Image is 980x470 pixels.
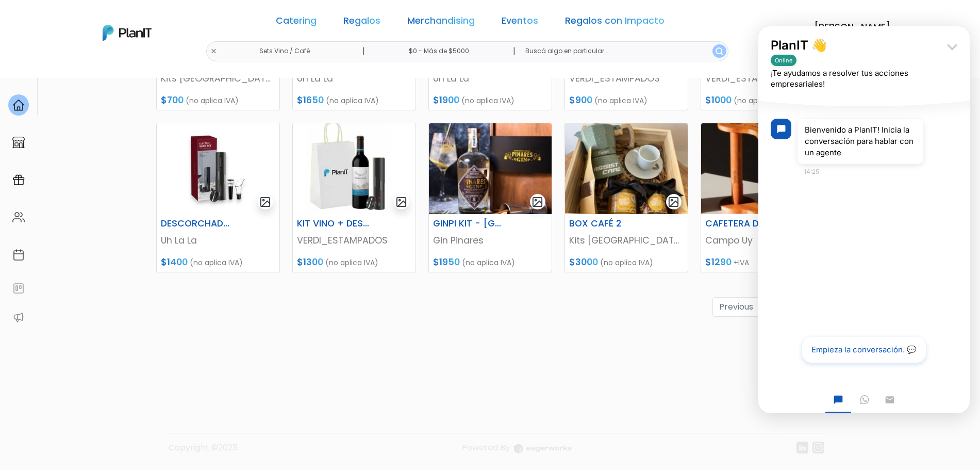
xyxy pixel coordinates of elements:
span: $3000 [569,256,598,268]
img: marketplace-4ceaa7011d94191e9ded77b95e3339b90024bf715f7c57f8cf31f2d8c509eaba.svg [12,136,25,149]
img: PlanIt Logo [787,21,810,44]
a: Regalos con Impacto [565,17,665,29]
img: PlanIt Logo [103,25,152,41]
img: partners-52edf745621dab592f3b2c58e3bca9d71375a7ef29c3b500c9f145b62cc070d4.svg [12,311,25,323]
h6: DESCORCHADOR [155,218,239,229]
h6: CAFETERA DE GOTEO [699,218,784,229]
img: logo_eagerworks-044938b0bf012b96b195e05891a56339191180c2d98ce7df62ca656130a436fa.svg [514,444,572,453]
span: (no aplica IVA) [186,95,239,106]
span: (no aplica IVA) [461,95,514,106]
h6: [PERSON_NAME] [814,23,890,32]
p: Uh La La [297,72,411,85]
a: Powered By [462,442,572,462]
input: Buscá algo en particular.. [517,41,728,61]
p: VERDI_ESTAMPADOS [569,72,684,85]
a: Catering [276,17,317,29]
p: | [362,45,365,57]
span: $1650 [297,94,324,106]
a: gallery-light BOX CAFÉ 2 Kits [GEOGRAPHIC_DATA] $3000 (no aplica IVA) [564,123,688,272]
img: people-662611757002400ad9ed0e3c099ab2801c6687ba6c219adb57efc949bc21e19d.svg [12,211,25,223]
p: Kits [GEOGRAPHIC_DATA] [161,72,275,85]
span: (no aplica IVA) [594,95,647,106]
span: $1290 [705,256,732,268]
img: instagram-7ba2a2629254302ec2a9470e65da5de918c9f3c9a63008f8abed3140a32961bf.svg [812,442,824,453]
span: $900 [569,94,592,106]
span: (no aplica IVA) [190,257,243,268]
iframe: ¡Te ayudamos a resolver tus acciones empresariales! [758,26,970,413]
img: thumb_image__copia___copia___copia___copia___copia___copia___copia___copia___copia_-Photoroom__58... [157,123,279,214]
p: Copyright ©2025 [169,442,238,462]
img: search_button-432b6d5273f82d61273b3651a40e1bd1b912527efae98b1b7a1b2c0702e16a8d.svg [716,47,723,55]
a: gallery-light GINPI KIT - [GEOGRAPHIC_DATA] DRY Gin Pinares $1950 (no aplica IVA) [428,123,552,272]
img: thumb_063BA88B-4A8B-47BA-92B9-978C9F3DAC24.jpeg [565,123,688,214]
img: gallery-light [395,196,407,208]
img: feedback-78b5a0c8f98aac82b08bfc38622c3050aee476f2c9584af64705fc4e61158814.svg [12,282,25,295]
h6: BOX CAFÉ 2 [563,218,647,229]
p: Campo Uy [705,234,820,247]
img: calendar-87d922413cdce8b2cf7b7f5f62616a5cf9e4887200fb71536465627b3292af00.svg [12,249,25,261]
img: linkedin-cc7d2dbb1a16aff8e18f147ffe980d30ddd5d9e01409788280e63c91fc390ff4.svg [796,442,808,453]
span: +IVA [734,257,749,268]
img: thumb_46808385-B327-4404-90A4-523DC24B1526_4_5005_c.jpeg [701,123,824,214]
img: gallery-light [259,196,271,208]
a: gallery-light DESCORCHADOR Uh La La $1400 (no aplica IVA) [156,123,280,272]
span: (no aplica IVA) [325,257,378,268]
span: $1900 [433,94,459,106]
a: gallery-light KIT VINO + DESCORCHADOR VERDI_ESTAMPADOS $1300 (no aplica IVA) [292,123,416,272]
h6: GINPI KIT - [GEOGRAPHIC_DATA] DRY [427,218,511,229]
img: campaigns-02234683943229c281be62815700db0a1741e53638e28bf9629b52c665b00959.svg [12,174,25,186]
span: $1000 [705,94,732,106]
img: thumb_8846F664-6867-42F4-94C6-BAEEF4964B5D.jpeg [429,123,552,214]
p: Uh La La [433,72,547,85]
p: VERDI_ESTAMPADOS [297,234,411,247]
span: (no aplica IVA) [326,95,379,106]
p: Kits [GEOGRAPHIC_DATA] [569,234,684,247]
img: gallery-light [668,196,679,208]
span: $1300 [297,256,323,268]
span: (no aplica IVA) [734,95,787,106]
p: VERDI_ESTAMPADOS [705,72,820,85]
a: Regalos [343,17,380,29]
p: | [513,45,516,57]
a: gallery-light CAFETERA DE GOTEO Campo Uy $1290 +IVA [701,123,824,272]
h6: KIT VINO + DESCORCHADOR [291,218,375,229]
span: translation missing: es.layouts.footer.powered_by [462,442,510,453]
span: (no aplica IVA) [600,257,653,268]
img: gallery-light [531,196,543,208]
span: $1400 [161,256,188,268]
span: (no aplica IVA) [462,257,515,268]
img: close-6986928ebcb1d6c9903e3b54e860dbc4d054630f23adef3a32610726dff6a82b.svg [210,48,217,55]
img: thumb_WhatsApp_Image_2024-06-27_at_13.35.36__1_.jpeg [293,123,416,214]
p: Gin Pinares [433,234,547,247]
a: Merchandising [407,17,475,29]
span: $1950 [433,256,460,268]
a: Eventos [502,17,538,29]
span: $700 [161,94,184,106]
button: PlanIt Logo [PERSON_NAME] Ver más opciones [781,19,890,46]
p: Uh La La [161,234,275,247]
img: home-e721727adea9d79c4d83392d1f703f7f8bce08238fde08b1acbfd93340b81755.svg [12,99,25,111]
